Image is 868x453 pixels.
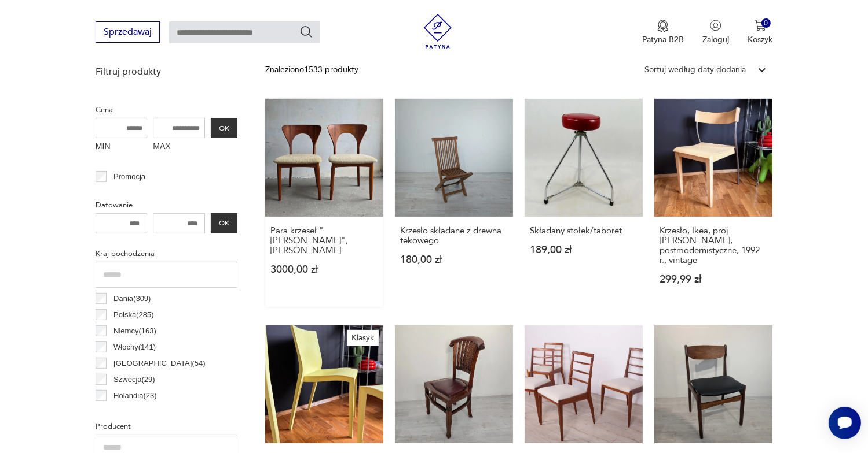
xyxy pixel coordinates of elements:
div: Sortuj według daty dodania [644,64,746,76]
button: 0Koszyk [748,20,772,45]
p: Koszyk [748,34,772,45]
p: Czechy ( 20 ) [113,406,152,418]
a: Sprzedawaj [96,29,160,37]
p: Polska ( 285 ) [113,309,153,321]
p: Holandia ( 23 ) [113,389,156,402]
p: 299,99 zł [660,274,767,284]
h3: Para krzeseł "[PERSON_NAME]",[PERSON_NAME] [270,226,378,255]
h3: Krzesło, Ikea, proj. [PERSON_NAME], postmodernistyczne, 1992 r., vintage [660,226,767,265]
p: Zaloguj [702,34,729,45]
p: Patyna B2B [642,34,684,45]
h3: Krzesło składane z drewna tekowego [400,226,508,246]
button: Zaloguj [702,20,729,45]
div: Znaleziono 1533 produkty [265,64,358,76]
a: Składany stołek/taboretSkładany stołek/taboret189,00 zł [525,99,643,307]
button: Szukaj [299,25,313,39]
button: Sprzedawaj [96,21,160,43]
button: OK [211,213,237,233]
img: Ikona koszyka [755,20,766,31]
div: 0 [761,18,771,28]
p: Dania ( 309 ) [113,292,151,305]
p: Promocja [113,170,145,183]
p: Szwecja ( 29 ) [113,373,155,386]
p: Producent [96,420,237,433]
a: Para krzeseł "Peter",Niels KeofoedPara krzeseł "[PERSON_NAME]",[PERSON_NAME]3000,00 zł [265,99,383,307]
a: Krzesło, Ikea, proj. Tina Christensen, postmodernistyczne, 1992 r., vintageKrzesło, Ikea, proj. [... [654,99,772,307]
p: 180,00 zł [400,255,508,265]
iframe: Smartsupp widget button [829,407,861,439]
label: MIN [96,138,148,157]
button: OK [211,118,237,138]
button: Patyna B2B [642,20,684,45]
p: 3000,00 zł [270,265,378,274]
h3: Składany stołek/taboret [530,226,638,236]
p: [GEOGRAPHIC_DATA] ( 54 ) [113,357,205,370]
img: Ikonka użytkownika [710,20,721,31]
p: 189,00 zł [530,245,638,255]
a: Ikona medaluPatyna B2B [642,20,684,45]
img: Ikona medalu [657,20,669,32]
p: Włochy ( 141 ) [113,341,156,354]
img: Patyna - sklep z meblami i dekoracjami vintage [420,14,455,49]
label: MAX [153,138,205,157]
p: Datowanie [96,199,237,211]
p: Filtruj produkty [96,65,237,78]
a: Krzesło składane z drewna tekowegoKrzesło składane z drewna tekowego180,00 zł [395,99,513,307]
p: Niemcy ( 163 ) [113,325,156,337]
p: Cena [96,103,237,116]
p: Kraj pochodzenia [96,247,237,260]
